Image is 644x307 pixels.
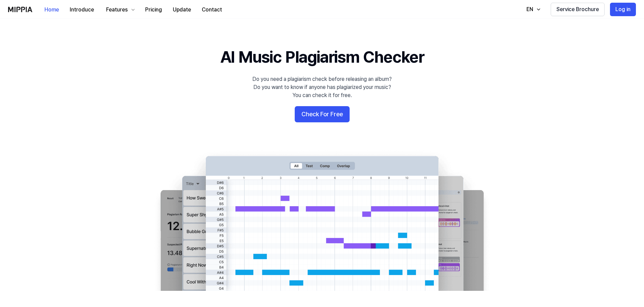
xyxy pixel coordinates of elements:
[8,7,32,12] img: logo
[64,3,99,17] button: Introduce
[252,75,392,99] div: Do you need a plagiarism check before releasing an album? Do you want to know if anyone has plagi...
[551,3,605,16] button: Service Brochure
[610,3,636,16] button: Log in
[39,0,64,19] a: Home
[99,3,140,17] button: Features
[520,3,545,16] button: EN
[167,0,196,19] a: Update
[39,3,64,17] button: Home
[167,3,196,17] button: Update
[140,3,167,17] button: Pricing
[525,5,535,13] div: EN
[196,3,227,17] button: Contact
[147,149,497,291] img: main Image
[105,6,129,14] div: Features
[295,106,350,122] button: Check For Free
[220,46,424,68] h1: AI Music Plagiarism Checker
